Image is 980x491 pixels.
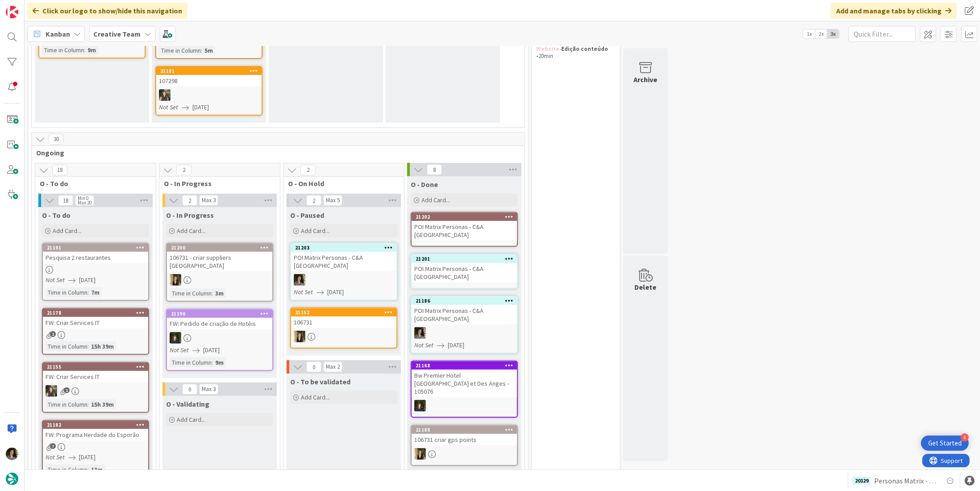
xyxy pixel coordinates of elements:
[412,327,517,339] div: MS
[306,195,321,206] span: 2
[42,308,149,355] a: 21178FW: Criar Services ITTime in Column:15h 39m
[416,427,517,433] div: 21188
[19,1,41,12] span: Support
[43,363,148,371] div: 21155
[416,362,517,369] div: 21168
[182,195,197,206] span: 2
[291,244,396,252] div: 21203
[46,287,88,297] div: Time in Column
[212,288,213,298] span: :
[88,465,89,474] span: :
[164,179,269,188] span: O - In Progress
[301,227,329,235] span: Add Card...
[43,371,148,383] div: FW: Criar Services IT
[294,331,305,342] img: SP
[928,439,962,448] div: Get Started
[78,200,92,205] div: Max 20
[853,477,871,485] div: 20129
[170,358,212,367] div: Time in Column
[42,243,149,301] a: 21191Pesquisa 2 restaurantesNot Set[DATE]Time in Column:7m
[290,308,397,349] a: 21152106731SP
[290,377,350,386] span: O - To be validated
[170,332,181,344] img: MC
[414,448,426,460] img: SP
[166,309,273,371] a: 21190FW: Pedido de criação de HotéisMCNot Set[DATE]Time in Column:9m
[167,244,272,271] div: 21200106731 - criar suppliers [GEOGRAPHIC_DATA]
[46,453,65,461] i: Not Set
[40,179,145,188] span: O - To do
[79,275,96,285] span: [DATE]
[171,245,272,251] div: 21200
[167,332,272,344] div: MC
[213,358,226,367] div: 9m
[166,399,209,408] span: O - Validating
[84,45,85,55] span: :
[6,448,18,460] img: MS
[412,426,517,445] div: 21188106731 criar gps points
[171,311,272,317] div: 21190
[827,29,839,38] span: 3x
[43,309,148,329] div: 21178FW: Criar Services IT
[58,195,73,206] span: 18
[159,103,178,111] i: Not Set
[47,364,148,370] div: 21155
[412,297,517,325] div: 21186POI Matrix Personas - C&A [GEOGRAPHIC_DATA]
[42,45,84,55] div: Time in Column
[412,213,517,221] div: 21202
[43,363,148,383] div: 21155FW: Criar Services IT
[412,305,517,325] div: POI Matrix Personas - C&A [GEOGRAPHIC_DATA]
[536,45,609,60] strong: Edição conteúdo -
[79,453,96,462] span: [DATE]
[177,416,205,424] span: Add Card...
[50,443,56,449] span: 7
[300,165,316,175] span: 2
[27,3,188,19] div: Click our logo to show/hide this navigation
[201,46,202,55] span: :
[921,436,969,451] div: Open Get Started checklist, remaining modules: 4
[64,387,70,393] span: 1
[78,196,88,200] div: Min 0
[414,341,434,349] i: Not Set
[170,288,212,298] div: Time in Column
[46,385,57,397] img: IG
[47,422,148,428] div: 21182
[43,252,148,263] div: Pesquisa 2 restaurantes
[202,387,216,391] div: Max 3
[167,318,272,329] div: FW: Pedido de criação de Hotéis
[411,361,518,418] a: 21168Bw Premier Hotel [GEOGRAPHIC_DATA] et Des Anges - 105076MC
[36,148,513,157] span: Ongoing
[412,297,517,305] div: 21186
[156,67,262,87] div: 21181107298
[182,384,197,395] span: 0
[295,245,396,251] div: 21203
[291,308,396,316] div: 21152
[202,46,215,55] div: 5m
[167,310,272,318] div: 21190
[43,317,148,329] div: FW: Criar Services IT
[414,400,426,412] img: MC
[306,362,321,372] span: 0
[49,134,64,145] span: 30
[53,227,81,235] span: Add Card...
[47,310,148,316] div: 21178
[815,29,827,38] span: 2x
[412,255,517,283] div: 21201POI Matrix Personas - C&A [GEOGRAPHIC_DATA]
[156,75,262,87] div: 107298
[411,180,438,189] span: O - Done
[326,365,340,369] div: Max 2
[291,308,396,328] div: 21152106731
[849,26,916,42] input: Quick Filter...
[291,316,396,328] div: 106731
[448,341,464,350] span: [DATE]
[156,67,262,75] div: 21181
[170,346,189,354] i: Not Set
[46,465,88,474] div: Time in Column
[416,256,517,262] div: 21201
[42,211,71,220] span: O - To do
[326,198,340,203] div: Max 5
[327,287,344,297] span: [DATE]
[290,211,324,220] span: O - Paused
[301,393,329,401] span: Add Card...
[291,274,396,286] div: MS
[294,288,313,296] i: Not Set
